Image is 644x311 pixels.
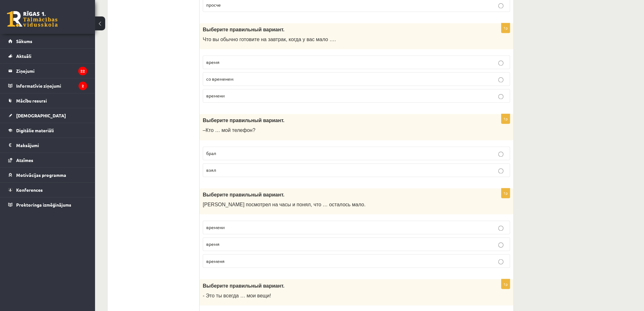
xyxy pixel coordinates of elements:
input: времени [498,94,503,99]
a: Rīgas 1. Tālmācības vidusskola [7,11,58,27]
span: [PERSON_NAME] посмотрел на часы и понял, что … осталось мало. [203,202,366,207]
p: 1p [501,23,510,33]
a: Proktoringa izmēģinājums [8,197,87,212]
a: Digitālie materiāli [8,123,87,138]
span: Выберите правильный вариант. [203,27,284,32]
span: времени [206,224,225,230]
span: Выберите правильный вариант. [203,283,284,288]
p: 1p [501,114,510,124]
a: Ziņojumi22 [8,64,87,78]
a: Konferences [8,183,87,197]
span: взял [206,167,216,173]
span: Sākums [16,38,32,44]
a: Maksājumi [8,138,87,152]
input: просче [498,3,503,8]
span: брал [206,150,216,156]
legend: Maksājumi [16,138,87,152]
span: Выберите правильный вариант. [203,118,284,123]
i: 2 [79,82,87,90]
span: Atzīmes [16,157,33,163]
a: Aktuāli [8,49,87,63]
span: со временем [206,76,233,82]
span: Выберите правильный вариант. [203,192,284,197]
span: времени [206,93,225,98]
legend: Ziņojumi [16,64,87,78]
a: Atzīmes [8,153,87,167]
a: Informatīvie ziņojumi2 [8,78,87,93]
input: время [498,242,503,247]
span: [DEMOGRAPHIC_DATA] [16,113,66,118]
input: со временем [498,77,503,82]
span: Что вы обычно готовите на завтрак, когда у вас мало …. [203,37,336,42]
a: [DEMOGRAPHIC_DATA] [8,108,87,123]
span: Konferences [16,187,43,193]
legend: Informatīvie ziņojumi [16,78,87,93]
span: Motivācijas programma [16,172,66,178]
input: брал [498,152,503,157]
span: время [206,241,220,247]
input: время [498,60,503,65]
span: Proktoringa izmēģinājums [16,202,71,208]
p: 1p [501,188,510,198]
a: Mācību resursi [8,93,87,108]
span: –Кто … мой телефон? [203,128,255,133]
span: Mācību resursi [16,98,47,103]
i: 22 [78,67,87,75]
span: Digitālie materiāli [16,128,54,133]
input: временя [498,259,503,264]
a: Sākums [8,34,87,48]
a: Motivācijas programma [8,168,87,182]
p: 1p [501,279,510,289]
span: просче [206,2,221,8]
span: время [206,59,220,65]
input: взял [498,168,503,173]
span: временя [206,258,225,264]
input: времени [498,226,503,231]
span: Aktuāli [16,53,31,59]
span: - Это ты всегда … мои вещи! [203,293,271,298]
